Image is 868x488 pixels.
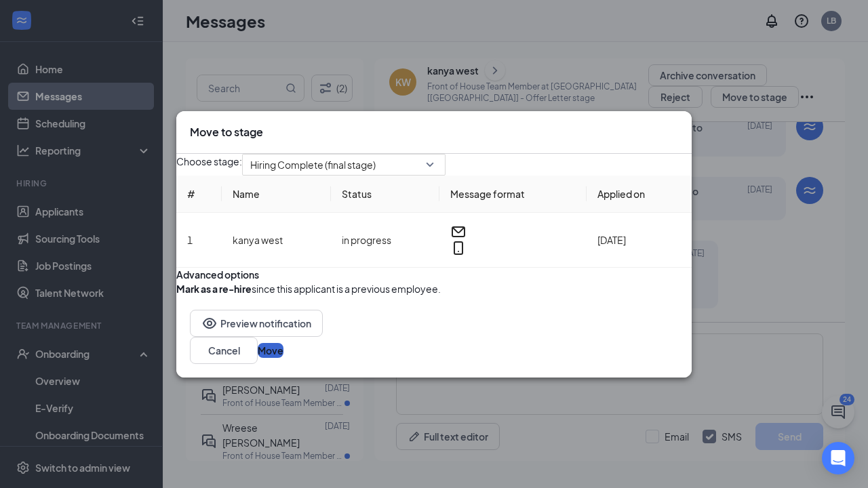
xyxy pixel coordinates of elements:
[222,176,331,213] th: Name
[176,176,222,213] th: #
[190,337,258,364] button: Cancel
[450,224,467,240] svg: Email
[587,213,692,268] td: [DATE]
[190,125,263,140] h3: Move to stage
[822,442,854,474] div: Open Intercom Messenger
[222,213,331,268] td: kanya west
[331,213,439,268] td: in progress
[176,154,242,176] span: Choose stage:
[176,281,441,296] div: since this applicant is a previous employee.
[587,176,692,213] th: Applied on
[187,234,193,246] span: 1
[201,315,218,331] svg: Eye
[176,283,252,295] b: Mark as a re-hire
[258,343,283,358] button: Move
[190,310,323,337] button: EyePreview notification
[250,155,376,175] span: Hiring Complete (final stage)
[439,176,586,213] th: Message format
[331,176,439,213] th: Status
[450,240,467,256] svg: MobileSms
[176,268,692,281] div: Advanced options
